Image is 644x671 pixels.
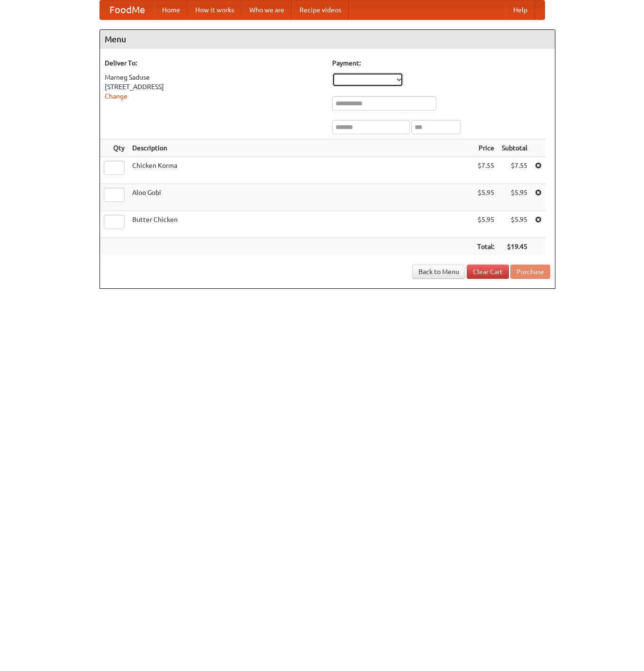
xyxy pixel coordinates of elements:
a: Who we are [242,0,292,19]
td: Butter Chicken [128,211,473,238]
h4: Menu [100,30,555,49]
td: $5.95 [473,184,498,211]
td: $5.95 [498,211,531,238]
td: $7.55 [473,157,498,184]
th: Total: [473,238,498,256]
a: Home [154,0,188,19]
th: Description [128,139,473,157]
button: Purchase [510,265,550,279]
th: $19.45 [498,238,531,256]
td: $7.55 [498,157,531,184]
th: Price [473,139,498,157]
th: Qty [100,139,128,157]
a: Change [105,92,127,100]
div: [STREET_ADDRESS] [105,82,323,92]
td: Aloo Gobi [128,184,473,211]
a: Clear Cart [467,265,509,279]
a: Back to Menu [412,265,465,279]
td: $5.95 [473,211,498,238]
a: How it works [188,0,242,19]
h5: Payment: [332,58,550,68]
h5: Deliver To: [105,58,323,68]
a: FoodMe [100,0,154,19]
div: Marneg Saduse [105,73,323,82]
th: Subtotal [498,139,531,157]
a: Recipe videos [292,0,349,19]
td: Chicken Korma [128,157,473,184]
a: Help [506,0,535,19]
td: $5.95 [498,184,531,211]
